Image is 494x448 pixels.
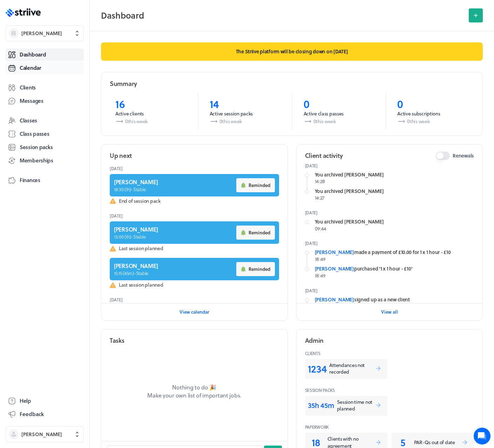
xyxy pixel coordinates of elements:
span: Clients [20,84,36,91]
a: 1234Attendances not recorded [305,359,387,379]
header: Clients [305,348,474,359]
span: Messages [20,97,43,105]
p: [DATE] [305,163,474,168]
a: Class passes [6,128,84,140]
p: 35h 45m [308,400,334,410]
h2: Up next [110,151,132,160]
header: [DATE] [110,163,279,174]
p: [DATE] [305,240,474,246]
p: 16 [115,98,187,110]
p: 18:49 [315,272,474,279]
p: Active subscriptions [397,110,468,117]
a: 16Active clients0this week [104,93,198,130]
div: You archived [PERSON_NAME] [315,171,474,178]
p: 11:42 [315,303,474,310]
p: 09:44 [315,225,474,232]
p: PAR-Qs out of date [414,439,461,446]
div: purchased '1 x 1 hour - £10' [315,265,474,272]
p: 0 this week [210,117,281,126]
a: Messages [6,95,84,107]
h2: We're here to help. Ask us anything! [11,41,130,64]
h2: Tasks [110,336,124,345]
a: 0Active class passes0this week [292,93,386,130]
p: 1234 [308,362,327,375]
p: Active session packs [210,110,281,117]
a: Classes [6,114,84,127]
p: Nothing to do 🎉 Make your own list of important jobs. [138,383,250,399]
button: [PERSON_NAME] [6,426,84,442]
button: View all [381,305,398,319]
p: [DATE] [305,288,474,293]
a: Session packs [6,141,84,154]
a: Clients [6,81,84,94]
button: View calendar [180,305,209,319]
h2: Admin [305,336,324,345]
a: Finances [6,174,84,187]
span: Feedback [20,410,44,418]
span: [PERSON_NAME] [21,30,62,37]
span: Dashboard [20,51,46,58]
p: 14:28 [315,178,474,185]
p: 14 [210,98,281,110]
p: 0 [304,98,375,110]
h2: Recent conversations [12,76,113,83]
span: Reminded [249,266,270,272]
span: Reminded [249,229,270,236]
p: Session time not planned [337,399,375,412]
span: [PERSON_NAME] [21,431,62,438]
iframe: gist-messenger-bubble-iframe [474,428,490,444]
a: Dashboard [6,48,84,61]
span: Reminded [249,182,270,188]
button: Reminded [236,226,275,240]
span: Last session planned [119,245,279,252]
p: 14:27 [315,194,474,201]
p: Attendances not recorded [329,362,374,375]
p: The Striive platform will be closing down on [DATE] [101,42,483,61]
div: made a payment of £10.00 for 1 x 1 hour - £10 [315,249,474,256]
p: 0 [397,98,468,110]
span: Classes [20,117,37,124]
p: [DATE] [305,210,474,215]
h2: Dashboard [101,8,465,22]
h2: Summary [110,79,137,88]
button: Reminded [236,178,275,192]
img: US [11,92,25,106]
p: 18:49 [315,256,474,263]
div: signed up as a new client [315,296,474,303]
a: [PERSON_NAME] [315,296,354,303]
a: 0Active subscriptions0this week [386,93,480,130]
span: Finances [20,176,40,184]
div: You archived [PERSON_NAME] [315,188,474,195]
a: [PERSON_NAME] [315,248,354,256]
a: [PERSON_NAME] [315,265,354,272]
p: Active class passes [304,110,375,117]
header: Paperwork [305,421,474,433]
button: Reminded [236,262,275,276]
header: [DATE] [110,210,279,221]
p: 0 this week [397,117,468,126]
span: Session packs [20,143,53,151]
span: Help [20,397,31,404]
button: [PERSON_NAME] [6,25,84,41]
div: [PERSON_NAME] • [11,146,129,151]
h1: Hi [PERSON_NAME] [11,29,130,40]
p: 0 this week [115,117,187,126]
span: Last session planned [119,281,279,288]
h2: Client activity [305,151,343,160]
span: View all [381,309,398,315]
header: Session Packs [305,385,474,396]
span: Memberships [20,157,53,164]
button: Feedback [6,408,84,421]
span: See all [113,77,128,82]
span: End of session pack [119,198,279,205]
div: You archived [PERSON_NAME] [315,218,474,225]
a: Calendar [6,62,84,74]
span: Renewals [453,152,474,159]
a: 35h 45mSession time not planned [305,396,387,416]
span: [DATE] [11,150,26,156]
button: Renewals [436,152,450,160]
a: 14Active session packs0this week [198,93,292,130]
p: 0 this week [304,117,375,126]
div: Waitlists are here!Hi [PERSON_NAME], are you struggling with your classes often filling up, then ... [11,106,129,146]
a: Memberships [6,154,84,167]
